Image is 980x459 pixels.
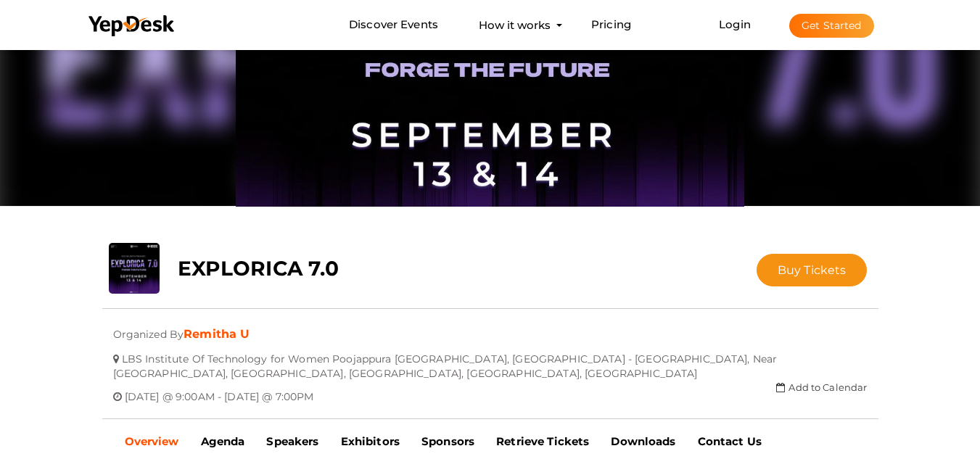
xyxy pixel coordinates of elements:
b: Contact Us [698,434,762,448]
b: Exhibitors [341,434,400,448]
b: Speakers [266,434,318,448]
b: Sponsors [421,434,474,448]
a: Pricing [591,12,631,38]
a: Remitha U [184,327,250,341]
span: Organized By [113,317,184,341]
a: Add to Calendar [776,381,867,393]
span: [DATE] @ 9:00AM - [DATE] @ 7:00PM [125,379,314,403]
span: Buy Tickets [778,263,847,277]
b: Downloads [611,434,675,448]
button: Buy Tickets [757,254,868,286]
span: LBS Institute Of Technology for Women Poojappura [GEOGRAPHIC_DATA], [GEOGRAPHIC_DATA] - [GEOGRAPH... [113,342,778,380]
a: Discover Events [349,12,438,38]
a: Login [719,17,751,31]
b: Overview [125,434,179,448]
button: How it works [474,12,555,38]
b: Agenda [201,434,245,448]
img: DWJQ7IGG_small.jpeg [109,243,160,294]
b: Retrieve Tickets [496,434,589,448]
button: Get Started [789,14,874,38]
b: EXPLORICA 7.0 [178,256,339,281]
